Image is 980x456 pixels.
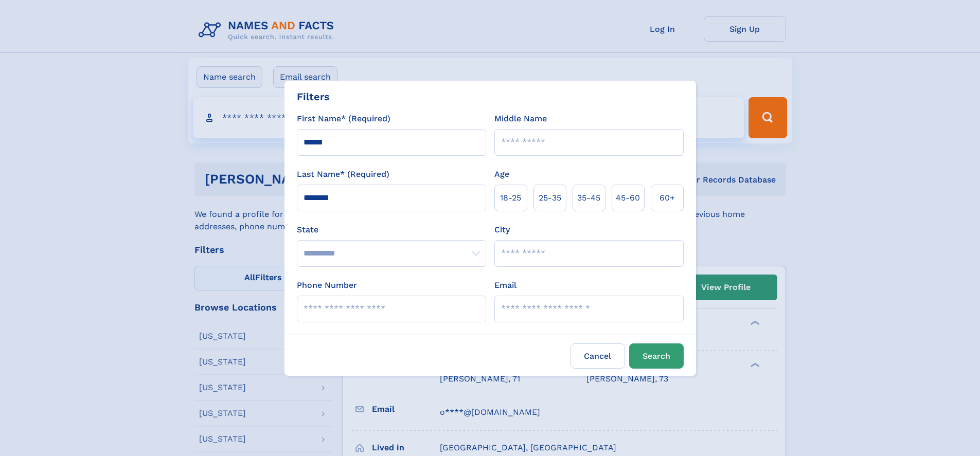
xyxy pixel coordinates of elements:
[494,113,547,125] label: Middle Name
[494,279,516,291] label: Email
[539,192,561,204] span: 25‑35
[629,343,684,369] button: Search
[494,224,510,236] label: City
[571,343,625,369] label: Cancel
[577,192,600,204] span: 35‑45
[297,224,486,236] label: State
[494,168,509,180] label: Age
[297,279,357,291] label: Phone Number
[500,192,521,204] span: 18‑25
[297,89,330,104] div: Filters
[297,113,390,125] label: First Name* (Required)
[616,192,640,204] span: 45‑60
[660,192,675,204] span: 60+
[297,168,389,180] label: Last Name* (Required)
